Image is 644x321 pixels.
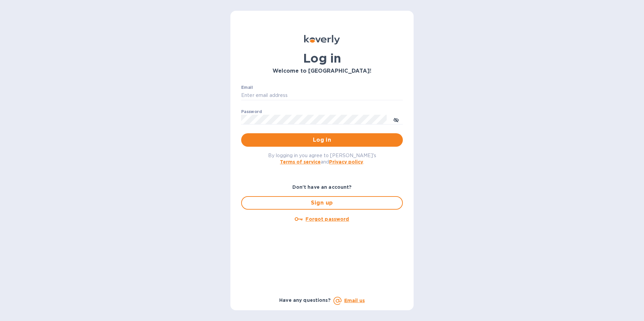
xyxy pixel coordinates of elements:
[241,110,262,114] label: Password
[241,196,403,210] button: Sign up
[305,216,349,222] u: Forgot password
[241,91,403,101] input: Enter email address
[247,136,397,144] span: Log in
[241,133,403,147] button: Log in
[241,68,403,74] h3: Welcome to [GEOGRAPHIC_DATA]!
[292,184,352,190] b: Don't have an account?
[268,153,376,165] span: By logging in you agree to [PERSON_NAME]'s and .
[280,159,321,165] a: Terms of service
[279,297,331,303] b: Have any questions?
[329,159,363,165] a: Privacy policy
[247,199,397,207] span: Sign up
[241,85,253,90] label: Email
[304,35,340,44] img: Koverly
[241,51,403,65] h1: Log in
[344,298,365,303] a: Email us
[389,113,403,126] button: toggle password visibility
